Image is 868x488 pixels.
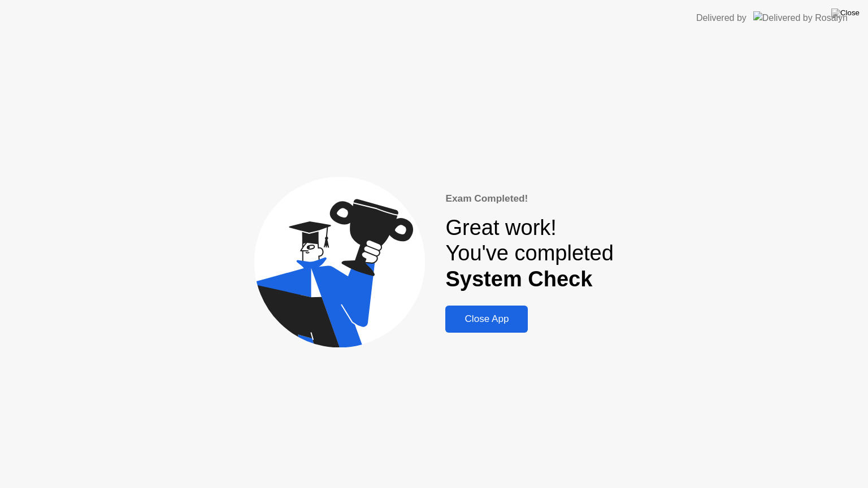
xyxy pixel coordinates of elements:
[445,191,613,206] div: Exam Completed!
[445,267,592,291] b: System Check
[696,11,747,25] div: Delivered by
[753,11,848,24] img: Delivered by Rosalyn
[831,8,860,18] img: Close
[445,215,613,293] div: Great work! You've completed
[449,313,524,325] div: Close App
[445,306,528,333] button: Close App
